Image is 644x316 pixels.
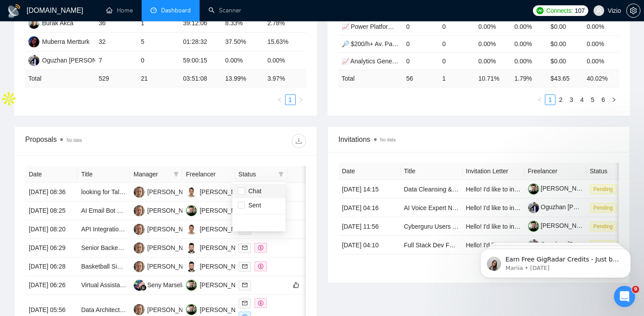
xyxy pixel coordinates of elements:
[81,281,220,289] a: Virtual Assistant – Social Media & AI Video Creator
[546,6,573,16] span: Connects:
[180,51,222,70] td: 59:00:15
[547,70,583,87] td: $ 43.65
[186,225,251,232] a: BC[PERSON_NAME]
[134,224,145,235] img: SK
[186,281,251,288] a: OG[PERSON_NAME]
[524,163,586,180] th: Freelancer
[186,244,251,251] a: MC[PERSON_NAME]
[134,169,170,179] span: Manager
[134,225,198,232] a: SK[PERSON_NAME]
[186,188,251,195] a: BC[PERSON_NAME]
[403,18,439,35] td: 0
[278,172,284,177] span: filter
[339,180,401,199] td: [DATE] 14:15
[42,55,120,65] div: Oguzhan [PERSON_NAME]
[463,163,524,180] th: Invitation Letter
[25,220,77,239] td: [DATE] 08:20
[134,304,145,315] img: SK
[528,222,592,229] a: [PERSON_NAME]
[134,244,198,251] a: SK[PERSON_NAME]
[161,7,191,14] span: Dashboard
[401,163,463,180] th: Title
[401,180,463,199] td: Data Cleansing & Governance Specialist - Odoo Integration & Ultra-Secure Validation
[186,205,197,216] img: OG
[258,245,263,250] span: dollar
[25,70,95,87] td: Total
[403,70,439,87] td: 56
[134,261,145,272] img: SK
[200,187,251,197] div: [PERSON_NAME]
[77,276,130,295] td: Virtual Assistant – Social Media & AI Video Creator
[186,207,251,214] a: OG[PERSON_NAME]
[81,244,323,251] a: Senior Backend Developer / Architect (NestJS + Supabase) — Multi-Backend SSO MVP
[242,300,247,306] span: mail
[186,187,197,198] img: BC
[106,7,133,14] a: homeHome
[134,280,145,291] img: SM
[475,70,511,87] td: 10.71 %
[439,70,475,87] td: 1
[172,168,181,181] span: filter
[583,52,619,70] td: 0.00%
[590,203,617,213] span: Pending
[575,6,584,16] span: 107
[614,286,635,307] iframe: Intercom live chat
[186,261,197,272] img: MC
[596,8,602,14] span: user
[528,221,539,232] img: c1ntb8EfcD4fRDMbFL2Ids_X2UMrq9QxXvC47xuukCApDWBZibKjrGYSBPBEYnsGNA
[242,245,247,250] span: mail
[528,185,592,192] a: [PERSON_NAME]
[264,33,306,51] td: 15.63%
[137,51,179,70] td: 0
[186,304,197,315] img: OG
[186,280,197,291] img: OG
[137,70,179,87] td: 21
[137,14,179,33] td: 1
[77,202,130,220] td: AI Email Bot Development
[439,35,475,52] td: 0
[380,137,396,142] span: No data
[511,70,547,87] td: 1.79 %
[404,242,502,249] a: Full Stack Dev For Existing Website
[439,52,475,70] td: 0
[28,56,120,63] a: OTOguzhan [PERSON_NAME]
[134,205,145,216] img: SK
[134,281,185,288] a: SMSeny Marsela
[134,262,198,269] a: SK[PERSON_NAME]
[95,33,137,51] td: 32
[403,35,439,52] td: 0
[404,186,639,193] a: Data Cleansing & Governance Specialist - Odoo Integration & Ultra-Secure Validation
[42,37,89,47] div: Muberra Mertturk
[134,188,198,195] a: SK[PERSON_NAME]
[81,263,289,270] a: Basketball Simulation Game – Custom Player Creation & Multiplayer Modes
[632,286,639,293] span: 9
[401,217,463,236] td: Cyberguru Users / Cyber Awareness Leaders in Italy – Paid Survey
[583,18,619,35] td: 0.00%
[77,239,130,257] td: Senior Backend Developer / Architect (NestJS + Supabase) — Multi-Backend SSO MVP
[222,51,264,70] td: 0.00%
[186,306,251,313] a: OG[PERSON_NAME]
[28,36,39,47] img: MM
[528,203,619,211] a: Oguzhan [PERSON_NAME]
[293,281,299,289] span: like
[150,7,157,13] span: dashboard
[292,134,306,148] button: download
[200,243,251,253] div: [PERSON_NAME]
[147,261,198,271] div: [PERSON_NAME]
[174,172,179,177] span: filter
[222,70,264,87] td: 13.99 %
[182,166,235,183] th: Freelancer
[81,226,360,233] a: API Integration Developer for Facebook, Google, and TikTok Ads Manager (Ad Account Management)
[627,7,640,14] span: setting
[25,166,77,183] th: Date
[28,19,73,26] a: BABurak Akca
[200,206,251,215] div: [PERSON_NAME]
[222,33,264,51] td: 37.50%
[403,52,439,70] td: 0
[95,51,137,70] td: 7
[342,58,421,65] a: 📈 Analytics Generic | Orhan
[25,202,77,220] td: [DATE] 08:25
[239,169,275,179] span: Status
[28,55,39,66] img: OT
